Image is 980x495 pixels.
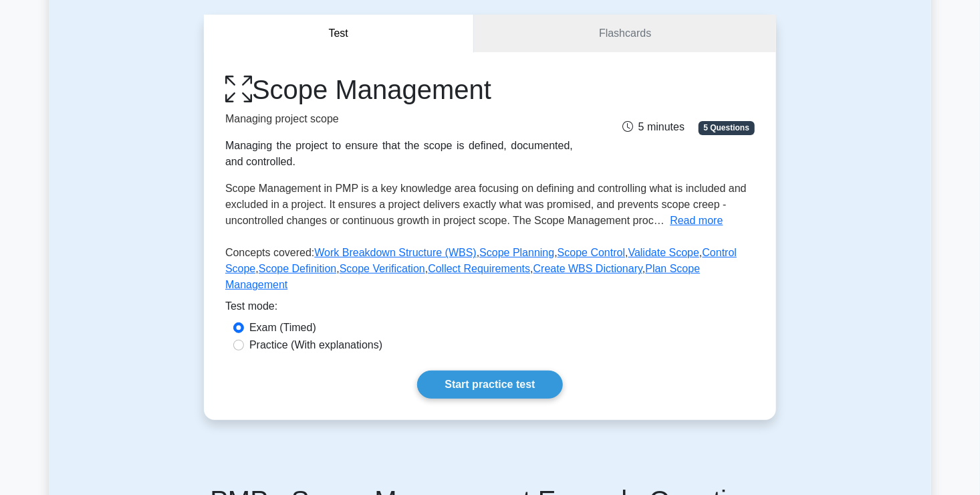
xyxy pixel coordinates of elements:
a: Scope Control [558,247,625,258]
a: Create WBS Dictionary [533,263,642,274]
a: Work Breakdown Structure (WBS) [314,247,476,258]
a: Flashcards [474,15,776,53]
div: Managing the project to ensure that the scope is defined, documented, and controlled. [225,138,573,170]
a: Scope Definition [259,263,337,274]
a: Scope Planning [479,247,554,258]
p: Managing project scope [225,111,573,127]
span: 5 Questions [699,121,755,134]
a: Collect Requirements [428,263,530,274]
button: Test [204,15,474,53]
button: Read more [670,213,723,229]
label: Practice (With explanations) [249,337,382,353]
span: 5 minutes [622,121,685,132]
div: Test mode: [225,298,755,320]
span: Scope Management in PMP is a key knowledge area focusing on defining and controlling what is incl... [225,183,747,226]
h1: Scope Management [225,74,573,106]
a: Start practice test [417,371,562,399]
a: Scope Verification [340,263,425,274]
label: Exam (Timed) [249,320,316,336]
p: Concepts covered: , , , , , , , , , [225,245,755,298]
a: Validate Scope [628,247,699,258]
